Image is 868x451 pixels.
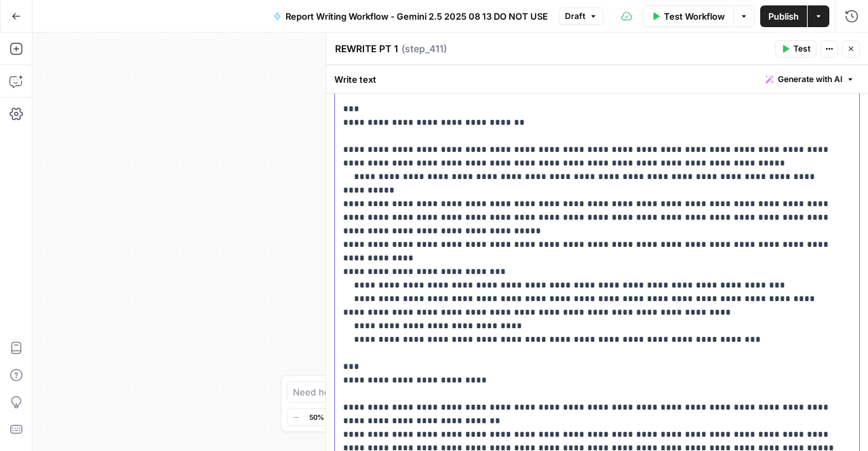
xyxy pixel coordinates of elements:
[309,412,324,423] span: 50%
[265,5,556,27] button: Report Writing Workflow - Gemini 2.5 2025 08 13 DO NOT USE
[760,5,807,27] button: Publish
[775,40,816,58] button: Test
[326,65,868,93] div: Write text
[285,9,548,23] span: Report Writing Workflow - Gemini 2.5 2025 08 13 DO NOT USE
[401,42,447,56] span: ( step_411 )
[760,71,860,88] button: Generate with AI
[793,43,810,55] span: Test
[778,73,842,85] span: Generate with AI
[643,5,733,27] button: Test Workflow
[768,9,799,23] span: Publish
[559,7,604,25] button: Draft
[664,9,725,23] span: Test Workflow
[565,10,585,22] span: Draft
[335,42,398,56] textarea: REWRITE PT 1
